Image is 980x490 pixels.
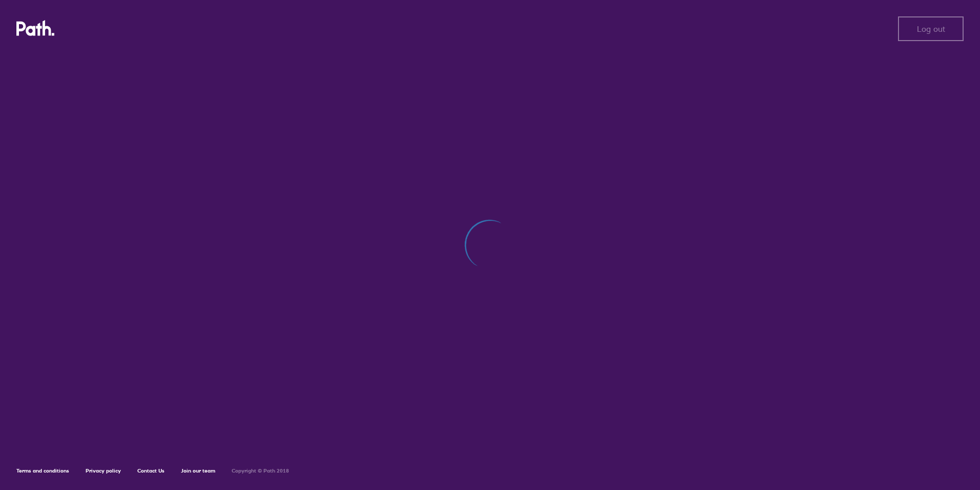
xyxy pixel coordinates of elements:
button: Log out [898,16,964,41]
span: Log out [917,24,945,33]
a: Join our team [181,467,215,474]
a: Contact Us [137,467,165,474]
a: Terms and conditions [16,467,69,474]
h6: Copyright © Path 2018 [232,468,289,474]
a: Privacy policy [86,467,121,474]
